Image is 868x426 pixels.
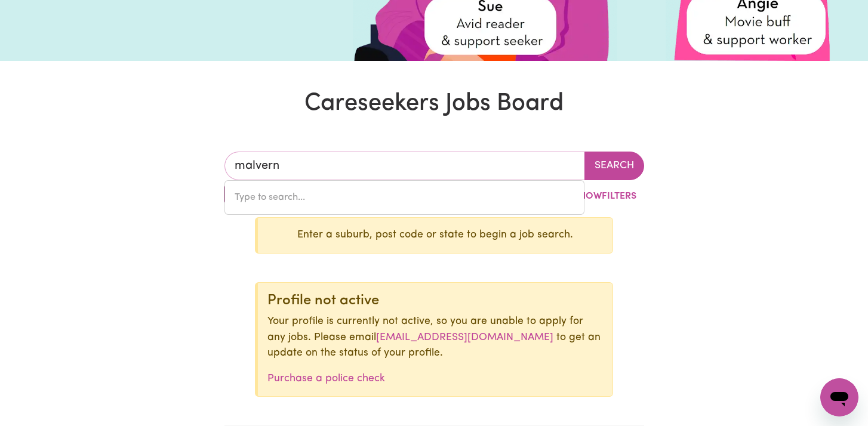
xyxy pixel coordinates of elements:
[552,185,644,208] button: ShowFilters
[820,378,858,416] iframe: Button to launch messaging window, conversation in progress
[224,180,584,215] div: menu-options
[574,192,602,201] span: Show
[267,227,603,243] p: Enter a suburb, post code or state to begin a job search.
[267,292,603,310] div: Profile not active
[224,152,585,180] input: Enter a suburb or postcode
[267,373,385,384] a: Purchase a police check
[267,314,603,361] p: Your profile is currently not active, so you are unable to apply for any jobs. Please email to ge...
[376,332,553,342] a: [EMAIL_ADDRESS][DOMAIN_NAME]
[584,152,644,180] button: Search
